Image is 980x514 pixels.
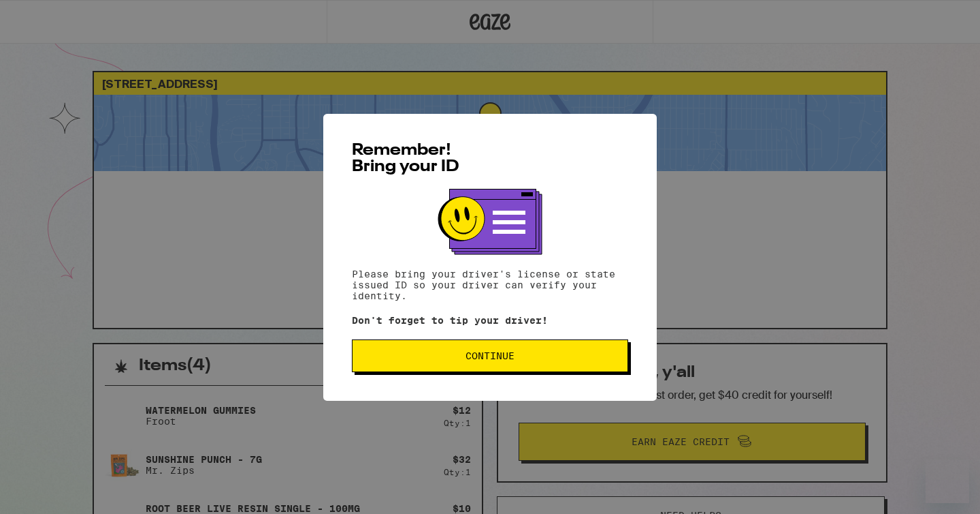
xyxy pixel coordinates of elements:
[352,142,459,175] span: Remember! Bring your ID
[352,339,628,372] button: Continue
[352,269,628,301] p: Please bring your driver's license or state issued ID so your driver can verify your identity.
[926,459,969,503] iframe: Button to launch messaging window
[352,315,628,326] p: Don't forget to tip your driver!
[465,351,514,361] span: Continue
